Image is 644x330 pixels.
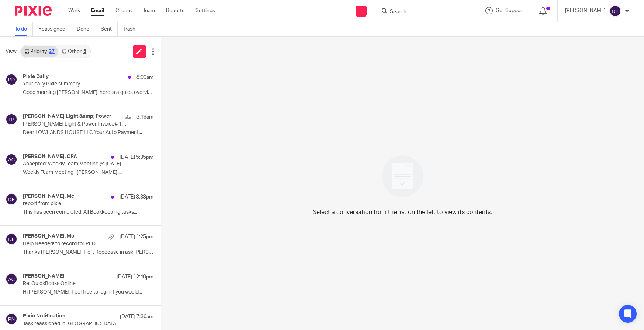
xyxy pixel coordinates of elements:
[23,154,77,160] h4: [PERSON_NAME], CPA
[6,48,17,55] span: View
[23,130,153,136] p: Dear LOWLANDS HOUSE LLC Your Auto Payment...
[565,7,606,14] p: [PERSON_NAME]
[77,22,95,36] a: Done
[23,241,127,247] p: Help Needed! to record for PED
[120,154,153,161] p: [DATE] 5:35pm
[117,273,153,281] p: [DATE] 12:40pm
[313,208,492,217] p: Select a conversation from the list on the left to view its contents.
[38,22,71,36] a: Reassigned
[115,7,132,14] a: Clients
[195,7,215,14] a: Settings
[136,74,153,81] p: 8:00am
[136,113,153,121] p: 3:19am
[21,46,58,57] a: Priority27
[166,7,184,14] a: Reports
[609,5,621,17] img: svg%3E
[91,7,104,14] a: Email
[23,89,153,96] p: Good morning [PERSON_NAME], here is a quick overview of...
[6,154,17,165] img: svg%3E
[68,7,80,14] a: Work
[23,201,127,207] p: report from pixie
[23,281,127,287] p: Re: QuickBooks Online
[377,151,428,202] img: image
[23,273,65,280] h4: [PERSON_NAME]
[23,289,153,295] p: Hi [PERSON_NAME]! Feel free to login if you would...
[6,233,17,245] img: svg%3E
[101,22,118,36] a: Sent
[58,46,90,57] a: Other3
[23,233,74,239] h4: [PERSON_NAME], Me
[143,7,155,14] a: Team
[15,6,52,16] img: Pixie
[120,313,153,320] p: [DATE] 7:36am
[23,81,127,87] p: Your daily Pixie summary
[23,209,153,215] p: This has been completed. All Bookkeeping tasks...
[6,313,17,325] img: svg%3E
[496,8,524,13] span: Get Support
[6,193,17,205] img: svg%3E
[23,321,127,327] p: Task reassigned in [GEOGRAPHIC_DATA]
[6,74,17,85] img: svg%3E
[15,22,33,36] a: To do
[23,169,153,176] p: Weekly Team Meeting [PERSON_NAME],...
[23,193,74,200] h4: [PERSON_NAME], Me
[6,273,17,285] img: svg%3E
[23,313,65,319] h4: Pixie Notification
[83,49,86,54] div: 3
[23,161,127,167] p: Accepted: Weekly Team Meeting @ [DATE] 10:30am - 11:30am (EDT) ([PERSON_NAME][EMAIL_ADDRESS][DOMA...
[120,233,153,241] p: [DATE] 1:25pm
[23,121,127,127] p: [PERSON_NAME] Light & Power Invoice# 127480016665 Reminder
[389,9,456,15] input: Search
[49,49,55,54] div: 27
[23,249,153,256] p: Thanks [PERSON_NAME], I left Repocase in ask [PERSON_NAME] as...
[123,22,141,36] a: Trash
[6,113,17,125] img: svg%3E
[23,74,49,80] h4: Pixie Daily
[120,193,153,201] p: [DATE] 3:33pm
[23,113,111,120] h4: [PERSON_NAME] Light &amp; Power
